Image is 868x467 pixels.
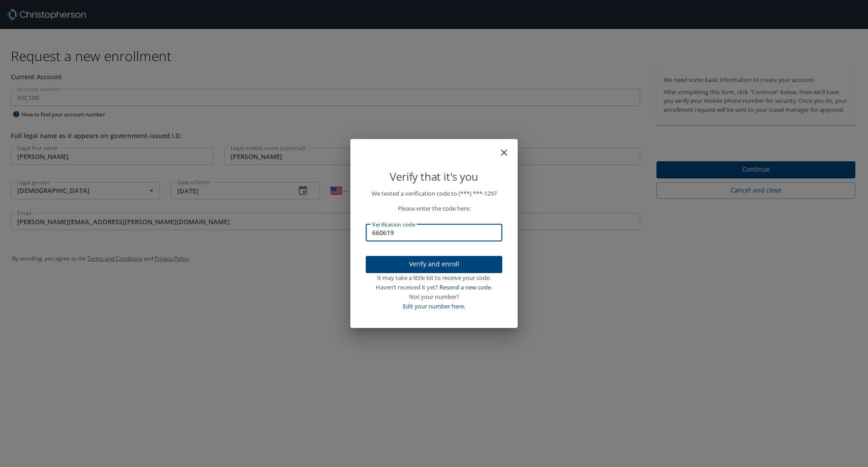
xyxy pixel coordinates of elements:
p: Please enter the code here: [366,204,502,213]
button: close [503,143,514,154]
a: Resend a new code. [439,283,492,291]
div: It may take a little bit to receive your code. [366,273,502,283]
button: Verify and enroll [366,256,502,274]
p: Verify that it's you [366,168,502,185]
div: Haven’t received it yet? [366,283,502,292]
a: Edit your number here. [403,302,465,310]
span: Verify and enroll [373,259,495,270]
div: Not your number? [366,292,502,302]
p: We texted a verification code to (***) ***- 1297 [366,189,502,198]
